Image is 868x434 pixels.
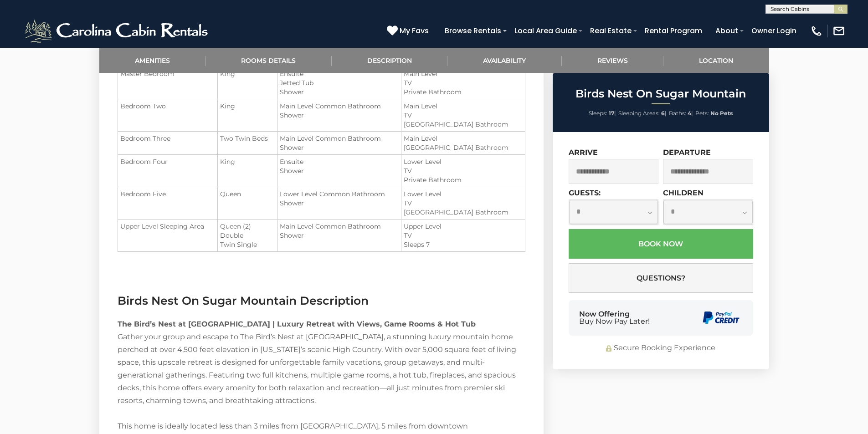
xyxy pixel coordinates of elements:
li: Shower [280,111,399,120]
strong: 17 [609,110,614,117]
li: [GEOGRAPHIC_DATA] Bathroom [404,143,522,152]
button: Book Now [569,229,753,259]
li: Jetted Tub [280,78,399,87]
li: Shower [280,199,399,208]
span: King [220,158,235,166]
li: Main Level [404,134,522,143]
button: Questions? [569,263,753,293]
a: Amenities [99,48,206,73]
li: Main Level Common Bathroom [280,222,399,231]
li: [GEOGRAPHIC_DATA] Bathroom [404,208,522,217]
a: Real Estate [586,23,636,39]
h2: Birds Nest On Sugar Mountain [555,88,767,100]
td: Upper Level Sleeping Area [118,220,218,252]
li: Lower Level [404,189,522,199]
td: Bedroom Four [118,155,218,187]
a: Location [663,48,769,73]
li: Shower [280,143,399,152]
li: Shower [280,166,399,175]
li: Ensuite [280,69,399,78]
li: TV [404,166,522,175]
li: Double [220,231,275,240]
a: Rental Program [640,23,707,39]
span: Pets: [695,110,709,117]
li: [GEOGRAPHIC_DATA] Bathroom [404,120,522,129]
a: My Favs [387,25,431,37]
span: My Favs [400,25,429,36]
label: Children [663,189,704,197]
td: Bedroom Five [118,187,218,220]
a: Description [332,48,448,73]
div: Secure Booking Experience [569,343,753,353]
span: Buy Now Pay Later! [579,318,650,325]
img: phone-regular-white.png [810,25,823,37]
li: Upper Level [404,222,522,231]
li: Main Level [404,69,522,78]
span: Queen [220,190,241,198]
label: Arrive [569,148,598,157]
strong: 4 [688,110,691,117]
li: Lower Level [404,157,522,166]
span: King [220,70,235,78]
li: | [669,107,693,119]
span: Two Twin Beds [220,134,268,143]
td: Master Bedroom [118,67,218,99]
strong: 6 [661,110,665,117]
strong: The Bird’s Nest at [GEOGRAPHIC_DATA] | Luxury Retreat with Views, Game Rooms & Hot Tub [118,320,476,328]
td: Bedroom Two [118,99,218,132]
li: Queen (2) [220,222,275,231]
a: Browse Rentals [440,23,506,39]
img: mail-regular-white.png [832,25,845,37]
li: TV [404,78,522,87]
a: Owner Login [747,23,801,39]
div: Now Offering [579,311,650,325]
li: Private Bathroom [404,175,522,184]
span: Baths: [669,110,686,117]
li: | [618,107,667,119]
img: White-1-2.png [23,17,212,45]
label: Guests: [569,189,601,197]
label: Departure [663,148,711,157]
a: Availability [447,48,562,73]
strong: No Pets [710,110,733,117]
li: | [589,107,616,119]
li: Main Level [404,102,522,111]
h3: Birds Nest On Sugar Mountain Description [118,293,525,309]
span: Sleeps: [589,110,607,117]
a: Rooms Details [205,48,332,73]
li: Main Level Common Bathroom [280,102,399,111]
li: Twin Single [220,240,275,249]
li: Main Level Common Bathroom [280,134,399,143]
a: Local Area Guide [510,23,581,39]
span: King [220,102,235,110]
li: Ensuite [280,157,399,166]
li: TV [404,231,522,240]
li: Lower Level Common Bathroom [280,189,399,199]
a: About [711,23,743,39]
li: Shower [280,87,399,97]
span: Sleeping Areas: [618,110,660,117]
a: Reviews [562,48,664,73]
li: Private Bathroom [404,87,522,97]
li: Shower [280,231,399,240]
li: TV [404,111,522,120]
li: TV [404,199,522,208]
td: Bedroom Three [118,132,218,155]
li: Sleeps 7 [404,240,522,249]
